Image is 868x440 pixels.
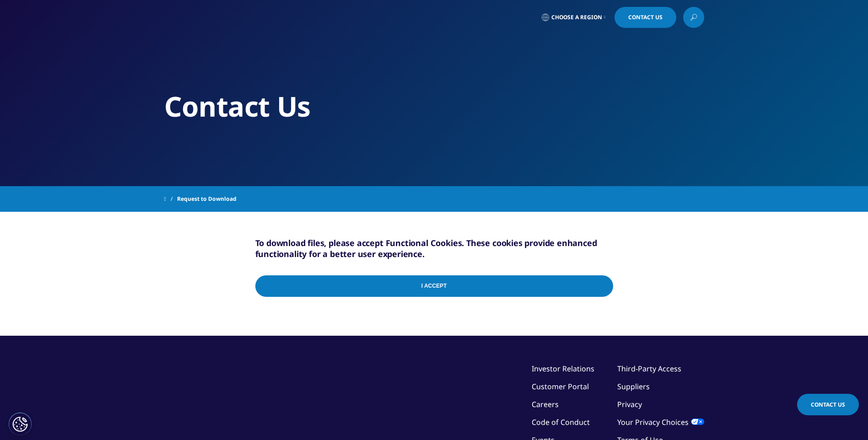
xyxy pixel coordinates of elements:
[532,399,559,409] a: Careers
[532,364,594,374] a: Investor Relations
[617,364,681,374] a: Third-Party Access
[9,413,32,435] button: Cookies Settings
[617,417,704,427] a: Your Privacy Choices
[532,381,589,392] a: Customer Portal
[532,417,590,427] a: Code of Conduct
[255,275,613,297] input: I Accept
[617,399,642,409] a: Privacy
[255,237,613,259] h5: To download files, please accept Functional Cookies. These cookies provide enhanced functionality...
[164,89,704,123] h2: Contact Us
[811,401,845,408] span: Contact Us
[797,394,859,415] a: Contact Us
[628,15,663,20] span: Contact Us
[615,7,676,28] a: Contact Us
[551,14,602,21] span: Choose a Region
[617,381,650,392] a: Suppliers
[177,191,237,207] span: Request to Download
